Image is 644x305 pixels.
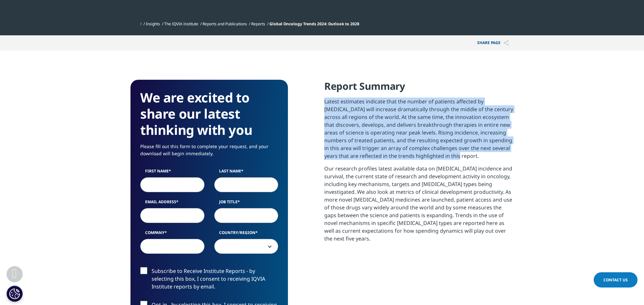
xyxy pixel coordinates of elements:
p: Our research profiles latest available data on [MEDICAL_DATA] incidence and survival, the current... [324,165,514,247]
a: Reports and Publications [203,21,247,27]
label: Company [140,230,204,239]
h4: Report Summary [324,80,514,98]
a: Reports [251,21,265,27]
label: Email Address [140,199,204,208]
span: Contact Us [603,277,628,283]
a: The IQVIA Institute [164,21,198,27]
a: Insights [146,21,160,27]
label: Job Title [214,199,279,208]
h3: We are excited to share our latest thinking with you [140,89,278,138]
button: Ρυθμίσεις για τα cookies [6,286,23,302]
button: Share PAGEShare PAGE [472,35,514,51]
a: Contact Us [594,272,638,287]
label: Last Name [214,168,279,177]
img: Share PAGE [504,40,509,46]
label: Country/Region [214,230,279,239]
span: Global Oncology Trends 2024: Outlook to 2028 [269,21,359,27]
label: Subscribe to Receive Institute Reports - by selecting this box, I consent to receiving IQVIA Inst... [140,267,278,294]
p: Share PAGE [472,35,514,51]
p: Latest estimates indicate that the number of patients affected by [MEDICAL_DATA] will increase dr... [324,98,514,165]
p: Please fill out this form to complete your request, and your download will begin immediately. [140,143,278,162]
label: First Name [140,168,204,177]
